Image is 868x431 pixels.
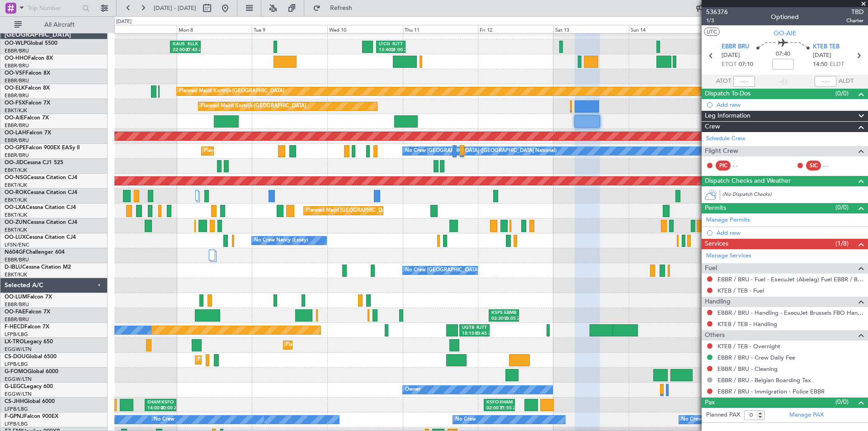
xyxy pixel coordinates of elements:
span: Pax [705,398,715,408]
span: OO-LAH [5,130,26,136]
span: Fuel [705,263,717,274]
a: EBKT/KJK [5,167,27,174]
div: Sun 14 [629,25,704,33]
span: All Aircraft [24,22,95,28]
div: Wed 10 [327,25,403,33]
div: No Crew [681,413,702,426]
a: EGGW/LTN [5,376,32,383]
a: OO-NSGCessna Citation CJ4 [5,175,77,180]
a: Manage Permits [706,216,750,225]
a: LFPB/LBG [5,421,28,427]
a: N604GFChallenger 604 [5,250,65,255]
div: 02:00 Z [486,405,500,412]
span: CS-DOU [5,354,26,360]
div: Owner [405,383,420,397]
span: [DATE] - [DATE] [154,4,196,12]
span: Leg Information [705,111,750,121]
span: ATOT [716,77,731,86]
a: F-GPNJFalcon 900EX [5,414,58,419]
span: OO-ELK [5,85,25,91]
span: 1/3 [706,17,728,24]
a: OO-HHOFalcon 8X [5,56,53,61]
div: KSFO [160,399,174,406]
a: EBBR/BRU [5,152,29,159]
div: Mon 8 [177,25,252,33]
a: Manage PAX [789,411,824,420]
div: Planned Maint Kortrijk-[GEOGRAPHIC_DATA] [179,85,284,98]
div: Fri 12 [478,25,553,33]
a: EBKT/KJK [5,212,27,218]
div: KSFO [486,399,500,406]
div: LTCG [379,41,391,47]
div: 07:45 Z [185,47,198,53]
span: (0/0) [835,397,849,407]
div: - - [823,161,844,170]
a: EBBR / BRU - Immigration - Police EBBR [717,388,825,395]
a: OO-WLPGlobal 5500 [5,41,57,46]
div: [DATE] [116,18,132,26]
span: [DATE] [813,51,831,60]
span: OO-AIE [5,115,24,121]
div: 03:45 Z [475,331,487,337]
div: No Crew [GEOGRAPHIC_DATA] ([GEOGRAPHIC_DATA] National) [405,144,557,158]
span: [DATE] [722,51,740,60]
a: F-HECDFalcon 7X [5,324,49,330]
div: 03:30 Z [491,316,504,322]
span: 07:10 [739,60,753,69]
span: F-GPNJ [5,414,24,419]
a: KTEB / TEB - Handling [717,320,777,328]
div: 01:00 Z [391,47,403,53]
div: Planned Maint Dusseldorf [286,338,345,352]
a: OO-JIDCessna CJ1 525 [5,160,63,166]
span: (0/0) [835,203,849,212]
a: EGGW/LTN [5,391,32,398]
div: SIC [806,161,821,171]
span: OO-WLP [5,41,27,46]
a: EBKT/KJK [5,107,27,114]
button: UTC [704,28,720,36]
a: EBBR/BRU [5,62,29,69]
div: Sun 7 [101,25,177,33]
a: OO-AIEFalcon 7X [5,115,49,121]
span: KTEB TEB [813,43,840,52]
span: Services [705,239,728,249]
span: OO-LXA [5,205,26,210]
a: EBBR / BRU - Fuel - ExecuJet (Abelag) Fuel EBBR / BRU [717,275,863,283]
a: LFSN/ENC [5,242,29,248]
a: EBBR/BRU [5,92,29,99]
div: UGTB [462,325,474,331]
div: 22:00 Z [173,47,185,53]
div: PIC [716,161,731,171]
a: OO-LUXCessna Citation CJ4 [5,235,76,240]
span: OO-ROK [5,190,27,195]
a: EBBR / BRU - Handling - ExecuJet Brussels FBO Handling Abelag [717,309,863,317]
span: G-FOMO [5,369,28,374]
a: EBBR / BRU - Crew Daily Fee [717,354,795,361]
span: 07:40 [776,50,790,59]
a: OO-FAEFalcon 7X [5,309,50,315]
a: OO-ROKCessna Citation CJ4 [5,190,77,195]
a: EBBR/BRU [5,256,29,263]
span: OO-FSX [5,100,25,106]
span: ETOT [722,60,736,69]
div: Add new [717,229,863,237]
button: All Aircraft [10,18,98,32]
span: ELDT [830,60,844,69]
a: Schedule Crew [706,134,745,143]
span: OO-GPE [5,145,26,151]
span: EBBR BRU [722,43,749,52]
div: Add new [717,101,863,109]
div: 18:15 Z [462,331,474,337]
a: OO-ZUNCessna Citation CJ4 [5,220,77,225]
span: Handling [705,297,731,307]
a: EBKT/KJK [5,182,27,189]
a: G-FOMOGlobal 6000 [5,369,58,374]
input: Trip Number [28,1,80,15]
span: OO-LUX [5,235,26,240]
a: OO-VSFFalcon 8X [5,71,50,76]
a: EGGW/LTN [5,346,32,353]
span: Permits [705,203,726,213]
span: ALDT [839,77,854,86]
div: (No Dispatch Checks) [722,191,868,200]
div: No Crew [GEOGRAPHIC_DATA] ([GEOGRAPHIC_DATA] National) [405,264,557,277]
